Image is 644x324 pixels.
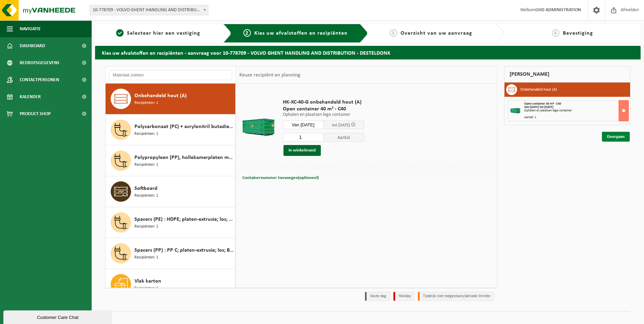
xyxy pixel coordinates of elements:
input: Materiaal zoeken [109,70,232,80]
span: Spacers (PE) : HDPE; platen-extrusie; los; A ; bont [134,215,234,223]
span: Contactpersonen [20,71,59,88]
span: 4 [552,29,559,37]
span: 1 [116,29,124,37]
span: Overzicht van uw aanvraag [401,31,472,36]
span: 10-778709 - VOLVO GHENT HANDLING AND DISTRIBUTION - DESTELDONK [90,5,208,15]
span: Kies uw afvalstoffen en recipiënten [254,31,348,36]
button: Polypropyleen (PP), hollekamerplaten met geweven PP, gekleurd Recipiënten: 1 [106,145,236,176]
span: Polypropyleen (PP), hollekamerplaten met geweven PP, gekleurd [134,154,234,162]
span: Bevestiging [563,31,593,36]
p: Ophalen en plaatsen lege container [283,112,364,117]
a: Doorgaan [602,132,630,142]
span: 10-778709 - VOLVO GHENT HANDLING AND DISTRIBUTION - DESTELDONK [90,5,208,15]
div: Aantal: 1 [524,116,628,119]
span: Recipiënten: 1 [134,254,158,261]
span: Containernummer toevoegen(optioneel) [242,176,319,180]
span: Product Shop [20,105,51,122]
span: 2 [243,29,251,37]
strong: Van [DATE] tot [DATE] [524,105,553,109]
span: Spacers (PP) : PP C; platen-extrusie; los; B ; bont [134,246,234,254]
span: Selecteer hier een vestiging [127,31,200,36]
button: Softboard Recipiënten: 1 [106,176,236,207]
li: Holiday [393,292,415,301]
li: Vaste dag [365,292,390,301]
span: Open container 40 m³ - C40 [283,106,364,112]
span: Recipiënten: 1 [134,100,158,106]
button: Vlak karton Recipiënten: 1 [106,269,236,300]
strong: GHD ADMINISTRATION [535,7,581,13]
span: Recipiënten: 1 [134,131,158,137]
button: Polycarbonaat (PC) + acrylonitril butadieen styreen (ABS) onbewerkt, gekleurd Recipiënten: 1 [106,114,236,145]
div: Ophalen en plaatsen lege container [524,109,628,112]
span: Polycarbonaat (PC) + acrylonitril butadieen styreen (ABS) onbewerkt, gekleurd [134,123,234,131]
input: Selecteer datum [283,121,324,129]
span: HK-XC-40-G onbehandeld hout (A) [283,99,364,106]
span: Vlak karton [134,277,161,285]
span: Open container 40 m³ - C40 [524,102,561,106]
span: Recipiënten: 1 [134,285,158,292]
span: Dashboard [20,37,45,54]
span: Onbehandeld hout (A) [134,92,187,100]
span: Kalender [20,88,41,105]
span: tot [DATE] [332,123,350,127]
h3: Onbehandeld hout (A) [520,84,557,95]
button: Onbehandeld hout (A) Recipiënten: 1 [106,84,236,114]
button: Containernummer toevoegen(optioneel) [242,173,319,183]
span: Navigatie [20,20,41,37]
button: Spacers (PP) : PP C; platen-extrusie; los; B ; bont Recipiënten: 1 [106,238,236,269]
button: In winkelmand [283,145,321,156]
button: Spacers (PE) : HDPE; platen-extrusie; los; A ; bont Recipiënten: 1 [106,207,236,238]
span: 3 [390,29,397,37]
span: Recipiënten: 1 [134,223,158,230]
h2: Kies uw afvalstoffen en recipiënten - aanvraag voor 10-778709 - VOLVO GHENT HANDLING AND DISTRIBU... [95,46,641,59]
div: [PERSON_NAME] [504,66,630,83]
iframe: chat widget [3,309,113,324]
span: Softboard [134,184,158,193]
span: Bedrijfsgegevens [20,54,59,71]
div: Keuze recipiënt en planning [236,67,304,84]
li: Tijdelijk niet toegestaan/période limitée [418,292,494,301]
span: Recipiënten: 1 [134,162,158,168]
span: Aantal [324,133,364,142]
span: Recipiënten: 1 [134,193,158,199]
a: 1Selecteer hier een vestiging [98,29,218,37]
